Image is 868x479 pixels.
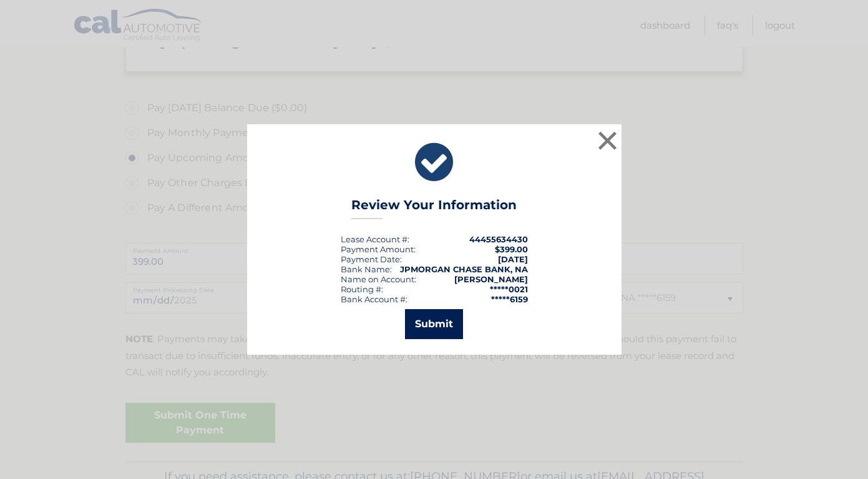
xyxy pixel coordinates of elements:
[341,284,383,294] div: Routing #:
[454,274,528,284] strong: [PERSON_NAME]
[498,254,528,264] span: [DATE]
[341,264,392,274] div: Bank Name:
[341,254,400,264] span: Payment Date
[405,309,463,339] button: Submit
[341,274,416,284] div: Name on Account:
[351,197,517,219] h3: Review Your Information
[341,294,407,304] div: Bank Account #:
[341,244,416,254] div: Payment Amount:
[495,244,528,254] span: $399.00
[341,234,409,244] div: Lease Account #:
[400,264,528,274] strong: JPMORGAN CHASE BANK, NA
[341,254,402,264] div: :
[469,234,528,244] strong: 44455634430
[595,128,620,153] button: ×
